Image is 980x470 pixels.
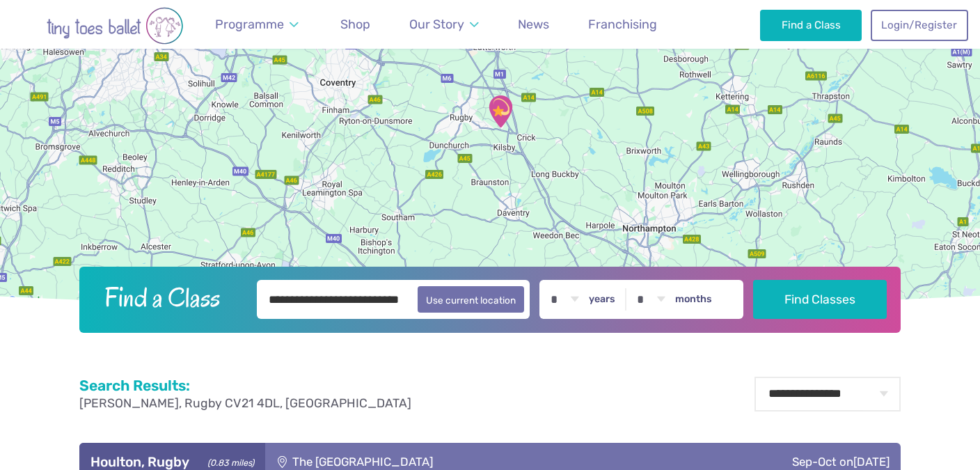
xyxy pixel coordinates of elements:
span: Our Story [409,17,464,31]
h2: Search Results: [79,377,411,395]
a: Find a Class [760,10,862,40]
a: Franchising [582,9,663,40]
button: Use current location [418,286,524,313]
span: Programme [215,17,284,31]
h2: Find a Class [93,280,248,315]
span: Franchising [588,17,657,31]
a: Shop [334,9,377,40]
p: [PERSON_NAME], Rugby CV21 4DL, [GEOGRAPHIC_DATA] [79,395,411,412]
button: Find Classes [753,280,887,319]
a: Open this area in Google Maps (opens a new window) [3,293,49,311]
small: (0.83 miles) [203,454,254,469]
img: tiny toes ballet [17,7,212,45]
a: Login/Register [871,10,968,40]
div: The Barn Community Centre [483,94,518,129]
label: years [589,293,615,306]
img: Google [3,293,49,311]
span: News [518,17,549,31]
span: [DATE] [853,455,890,469]
a: Our Story [403,9,485,40]
label: months [675,293,712,306]
span: Shop [340,17,370,31]
a: Programme [209,9,305,40]
a: News [512,9,555,40]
